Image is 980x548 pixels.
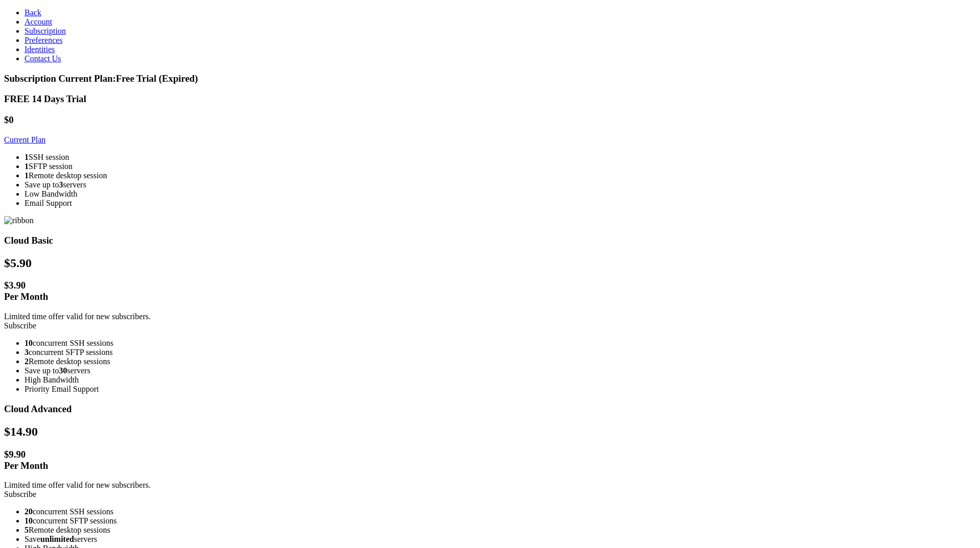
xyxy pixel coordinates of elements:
[24,17,52,26] a: Account
[24,535,976,544] li: Save servers
[4,280,976,302] h1: $ 3.90
[24,516,33,525] strong: 10
[24,357,29,366] strong: 2
[4,73,976,84] h3: Subscription
[24,36,63,44] a: Preferences
[24,526,976,535] li: Remote desktop sessions
[24,8,41,17] a: Back
[24,366,976,375] li: Save up to servers
[24,348,29,356] strong: 3
[24,171,976,180] li: Remote desktop session
[24,180,976,189] li: Save up to servers
[4,291,976,302] div: Per Month
[4,449,976,471] h1: $ 9.90
[4,93,976,105] h3: FREE 14 Days Trial
[4,312,151,321] span: Limited time offer valid for new subscribers.
[24,45,55,54] a: Identities
[24,153,29,161] strong: 1
[4,235,976,246] h3: Cloud Basic
[4,460,976,471] div: Per Month
[24,339,976,348] li: concurrent SSH sessions
[24,27,66,35] a: Subscription
[24,199,976,208] li: Email Support
[24,526,29,534] strong: 5
[4,321,36,330] a: Subscribe
[40,535,74,543] strong: unlimited
[24,516,976,526] li: concurrent SFTP sessions
[4,490,36,498] a: Subscribe
[24,357,976,366] li: Remote desktop sessions
[24,54,61,63] a: Contact Us
[24,171,29,180] strong: 1
[4,135,45,144] a: Current Plan
[59,366,67,375] strong: 30
[59,73,198,84] span: Current Plan: Free Trial (Expired)
[4,114,976,126] h1: $0
[24,385,976,394] li: Priority Email Support
[24,507,976,516] li: concurrent SSH sessions
[24,375,976,385] li: High Bandwidth
[24,339,33,347] strong: 10
[4,256,976,270] h2: $ 5.90
[24,348,976,357] li: concurrent SFTP sessions
[4,481,151,489] span: Limited time offer valid for new subscribers.
[24,162,29,171] strong: 1
[24,162,976,171] li: SFTP session
[4,216,34,225] img: ribbon
[4,425,976,439] h2: $ 14.90
[24,189,976,199] li: Low Bandwidth
[59,180,63,189] strong: 3
[4,403,976,415] h3: Cloud Advanced
[24,153,976,162] li: SSH session
[24,507,33,516] strong: 20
